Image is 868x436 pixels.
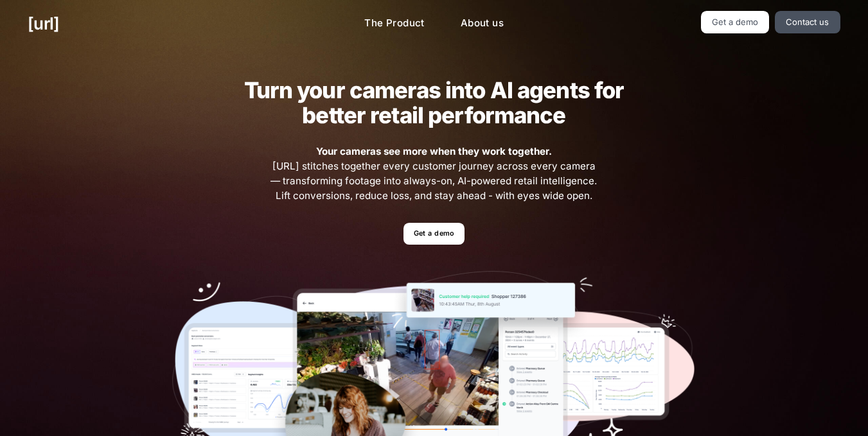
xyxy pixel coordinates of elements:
strong: Your cameras see more when they work together. [316,145,552,157]
a: Get a demo [701,11,770,33]
span: [URL] stitches together every customer journey across every camera — transforming footage into al... [269,144,599,203]
a: Contact us [775,11,840,33]
a: [URL] [28,11,59,36]
a: About us [450,11,514,36]
h2: Turn your cameras into AI agents for better retail performance [224,78,644,128]
a: The Product [354,11,435,36]
a: Get a demo [403,223,465,245]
